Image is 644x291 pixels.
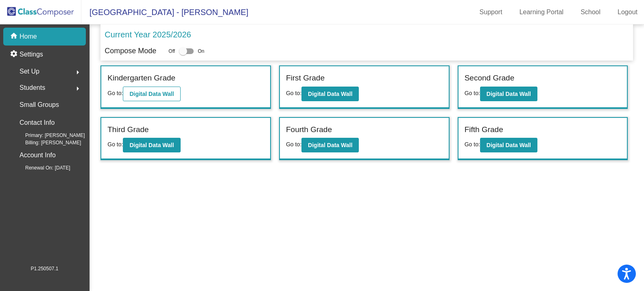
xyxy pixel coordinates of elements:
[513,6,570,19] a: Learning Portal
[286,72,325,84] label: First Grade
[129,91,174,97] b: Digital Data Wall
[473,6,509,19] a: Support
[480,87,537,101] button: Digital Data Wall
[20,50,43,59] p: Settings
[301,87,359,101] button: Digital Data Wall
[480,138,537,152] button: Digital Data Wall
[12,139,81,146] span: Billing: [PERSON_NAME]
[286,141,301,148] span: Go to:
[129,142,174,148] b: Digital Data Wall
[20,99,59,111] p: Small Groups
[12,132,85,139] span: Primary: [PERSON_NAME]
[308,142,352,148] b: Digital Data Wall
[487,91,531,97] b: Digital Data Wall
[465,72,515,84] label: Second Grade
[107,141,123,148] span: Go to:
[73,67,83,77] mat-icon: arrow_right
[286,90,301,96] span: Go to:
[123,138,180,152] button: Digital Data Wall
[73,84,83,93] mat-icon: arrow_right
[611,6,644,19] a: Logout
[20,32,37,41] p: Home
[20,117,55,128] p: Contact Info
[105,46,156,56] p: Compose Mode
[168,48,175,55] span: Off
[105,28,191,41] p: Current Year 2025/2026
[465,141,480,148] span: Go to:
[574,6,607,19] a: School
[20,150,56,161] p: Account Info
[107,90,123,96] span: Go to:
[12,164,70,172] span: Renewal On: [DATE]
[198,48,204,55] span: On
[10,32,20,41] mat-icon: home
[465,124,503,136] label: Fifth Grade
[123,87,180,101] button: Digital Data Wall
[301,138,359,152] button: Digital Data Wall
[81,6,248,19] span: [GEOGRAPHIC_DATA] - [PERSON_NAME]
[10,50,20,59] mat-icon: settings
[308,91,352,97] b: Digital Data Wall
[487,142,531,148] b: Digital Data Wall
[20,82,45,93] span: Students
[107,124,148,136] label: Third Grade
[465,90,480,96] span: Go to:
[107,72,175,84] label: Kindergarten Grade
[20,66,39,77] span: Set Up
[286,124,332,136] label: Fourth Grade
